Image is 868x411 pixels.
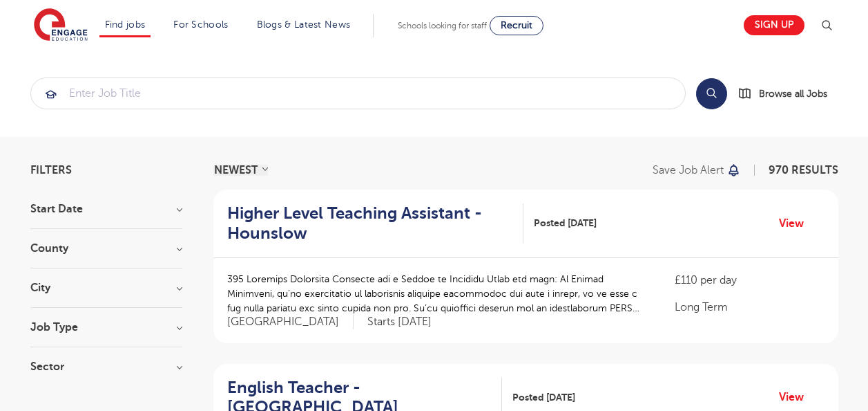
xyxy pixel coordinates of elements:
h2: Higher Level Teaching Assistant - Hounslow [227,203,512,244]
h3: City [30,282,182,293]
a: Find jobs [105,19,146,30]
p: Long Term [675,299,824,316]
span: Recruit [501,20,532,30]
div: Submit [30,77,686,109]
a: Blogs & Latest News [257,19,351,30]
p: £110 per day [675,272,824,289]
a: Sign up [744,15,804,35]
h3: Job Type [30,322,182,333]
h3: Start Date [30,203,182,214]
a: View [779,214,814,232]
a: Higher Level Teaching Assistant - Hounslow [227,203,523,244]
a: View [779,388,814,406]
a: Browse all Jobs [738,86,838,102]
span: 970 RESULTS [769,164,838,176]
span: Browse all Jobs [759,86,827,102]
button: Save job alert [653,165,742,176]
h3: Sector [30,361,182,372]
p: Starts [DATE] [367,315,432,329]
img: Engage Education [34,8,88,43]
span: [GEOGRAPHIC_DATA] [227,315,354,329]
span: Schools looking for staff [398,21,487,30]
span: Filters [30,165,72,176]
a: For Schools [173,19,228,30]
h3: County [30,243,182,254]
input: Submit [31,78,685,109]
span: Posted [DATE] [512,390,575,405]
a: Recruit [490,16,543,35]
p: 395 Loremips Dolorsita Consecte adi e Seddoe te Incididu Utlab etd magn: Al Enimad Minimveni, qu’... [227,272,648,316]
p: Save job alert [653,165,724,176]
span: Posted [DATE] [534,216,597,230]
button: Search [696,78,727,109]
